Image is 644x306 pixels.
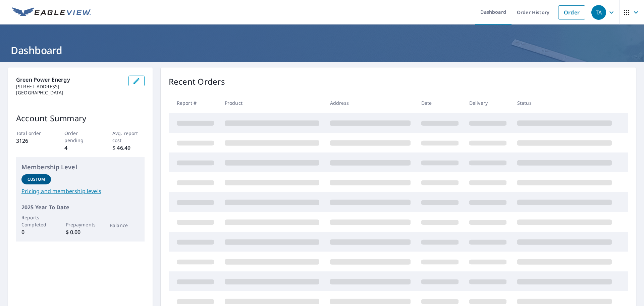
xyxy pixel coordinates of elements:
p: $ 0.00 [66,228,95,236]
p: Account Summary [16,112,145,124]
p: Custom [28,176,45,182]
p: Recent Orders [169,76,225,88]
p: Total order [16,130,48,137]
p: Green Power Energy [16,76,123,84]
th: Product [219,93,325,113]
img: EV Logo [12,7,91,17]
p: 0 [21,228,51,236]
th: Delivery [464,93,512,113]
a: Order [558,5,585,19]
div: TA [591,5,606,20]
h1: Dashboard [8,43,636,57]
p: 2025 Year To Date [21,203,139,211]
p: Balance [110,222,139,229]
p: 4 [64,144,97,152]
th: Address [325,93,416,113]
p: Avg. report cost [112,130,145,144]
p: 3126 [16,137,48,145]
p: Prepayments [66,221,95,228]
p: [GEOGRAPHIC_DATA] [16,90,123,96]
p: Membership Level [21,163,139,172]
p: $ 46.49 [112,144,145,152]
th: Report # [169,93,219,113]
p: Reports Completed [21,214,51,228]
p: Order pending [64,130,97,144]
th: Status [512,93,617,113]
th: Date [416,93,464,113]
p: [STREET_ADDRESS] [16,84,123,90]
a: Pricing and membership levels [21,187,139,195]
